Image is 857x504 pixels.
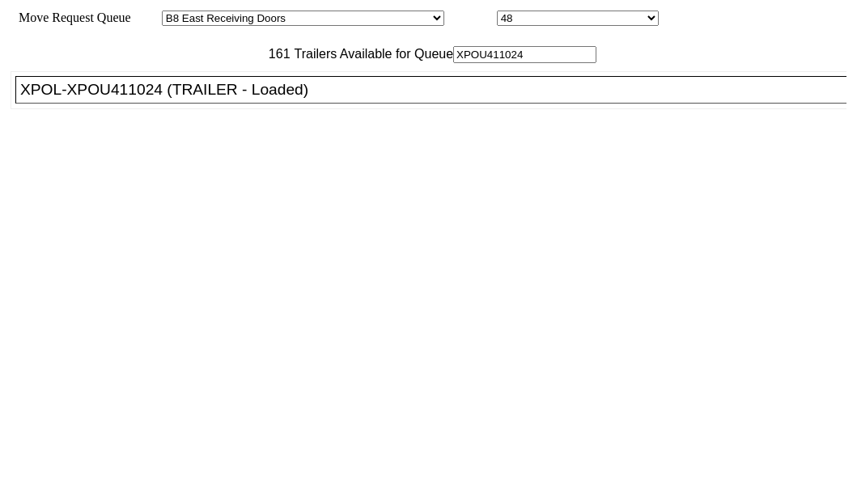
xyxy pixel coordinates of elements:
div: XPOL-XPOU411024 (TRAILER - Loaded) [20,81,856,99]
span: Area [134,11,159,24]
span: 161 [261,47,291,61]
span: Trailers Available for Queue [291,47,454,61]
span: Move Request Queue [11,11,131,24]
input: Filter Available Trailers [453,46,596,63]
span: Location [448,11,494,24]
